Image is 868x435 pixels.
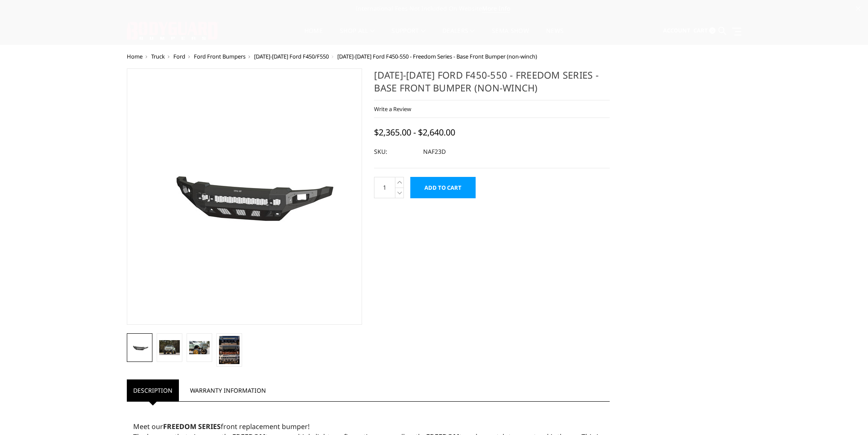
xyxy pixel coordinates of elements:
[374,126,455,138] span: $2,365.00 - $2,640.00
[127,68,362,325] a: 2023-2025 Ford F450-550 - Freedom Series - Base Front Bumper (non-winch)
[173,53,185,60] a: Ford
[127,53,143,60] a: Home
[693,19,716,42] a: Cart 0
[337,53,537,60] span: [DATE]-[DATE] Ford F450-550 - Freedom Series - Base Front Bumper (non-winch)
[184,379,272,401] a: Warranty Information
[663,19,690,42] a: Account
[151,53,165,60] a: Truck
[392,28,425,44] a: Support
[492,28,529,44] a: SEMA Show
[194,53,245,60] a: Ford Front Bumpers
[693,26,708,34] span: Cart
[340,28,374,44] a: shop all
[546,28,564,44] a: News
[159,340,180,355] img: 2023-2025 Ford F450-550 - Freedom Series - Base Front Bumper (non-winch)
[410,177,476,198] input: Add to Cart
[254,53,329,60] a: [DATE]-[DATE] Ford F450/F550
[374,144,417,159] dt: SKU:
[482,4,510,13] a: More Info
[133,422,310,431] span: Meet our front replacement bumper!
[129,343,150,353] img: 2023-2025 Ford F450-550 - Freedom Series - Base Front Bumper (non-winch)
[663,26,690,34] span: Account
[189,341,210,355] img: 2023-2025 Ford F450-550 - Freedom Series - Base Front Bumper (non-winch)
[219,336,240,364] img: Multiple lighting options
[163,422,221,431] strong: FREEDOM SERIES
[304,28,323,44] a: Home
[127,379,179,401] a: Description
[127,22,219,40] img: BODYGUARD BUMPERS
[137,147,351,247] img: 2023-2025 Ford F450-550 - Freedom Series - Base Front Bumper (non-winch)
[442,28,475,44] a: Dealers
[709,27,716,34] span: 0
[374,68,610,100] h1: [DATE]-[DATE] Ford F450-550 - Freedom Series - Base Front Bumper (non-winch)
[374,105,411,113] a: Write a Review
[423,144,446,159] dd: NAF23D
